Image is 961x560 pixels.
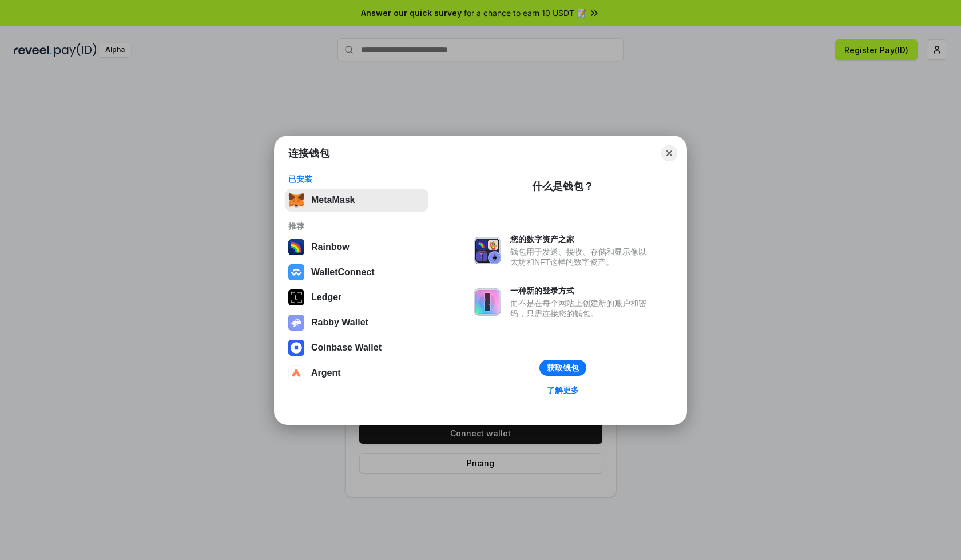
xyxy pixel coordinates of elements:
[311,267,375,277] div: WalletConnect
[539,360,586,376] button: 获取钱包
[285,362,428,384] button: Argent
[288,264,304,280] img: svg+xml,%3Csvg%20width%3D%2228%22%20height%3D%2228%22%20viewBox%3D%220%200%2028%2028%22%20fill%3D...
[285,261,428,284] button: WalletConnect
[311,242,350,252] div: Rainbow
[510,285,652,296] div: 一种新的登录方式
[285,236,428,259] button: Rainbow
[510,234,652,244] div: 您的数字资产之家
[288,146,329,160] h1: 连接钱包
[311,343,382,353] div: Coinbase Wallet
[285,311,428,334] button: Rabby Wallet
[311,368,341,378] div: Argent
[661,145,677,161] button: Close
[311,195,355,205] div: MetaMask
[510,247,652,267] div: 钱包用于发送、接收、存储和显示像以太坊和NFT这样的数字资产。
[532,180,594,193] div: 什么是钱包？
[547,363,579,373] div: 获取钱包
[288,340,304,356] img: svg+xml,%3Csvg%20width%3D%2228%22%20height%3D%2228%22%20viewBox%3D%220%200%2028%2028%22%20fill%3D...
[510,298,652,319] div: 而不是在每个网站上创建新的账户和密码，只需连接您的钱包。
[311,292,341,303] div: Ledger
[474,288,501,316] img: svg+xml,%3Csvg%20xmlns%3D%22http%3A%2F%2Fwww.w3.org%2F2000%2Fsvg%22%20fill%3D%22none%22%20viewBox...
[288,239,304,255] img: svg+xml,%3Csvg%20width%3D%22120%22%20height%3D%22120%22%20viewBox%3D%220%200%20120%20120%22%20fil...
[288,221,425,231] div: 推荐
[288,192,304,208] img: svg+xml,%3Csvg%20fill%3D%22none%22%20height%3D%2233%22%20viewBox%3D%220%200%2035%2033%22%20width%...
[547,385,579,395] div: 了解更多
[285,286,428,309] button: Ledger
[288,365,304,381] img: svg+xml,%3Csvg%20width%3D%2228%22%20height%3D%2228%22%20viewBox%3D%220%200%2028%2028%22%20fill%3D...
[288,289,304,305] img: svg+xml,%3Csvg%20xmlns%3D%22http%3A%2F%2Fwww.w3.org%2F2000%2Fsvg%22%20width%3D%2228%22%20height%3...
[285,189,428,212] button: MetaMask
[285,336,428,359] button: Coinbase Wallet
[311,317,368,328] div: Rabby Wallet
[540,383,586,398] a: 了解更多
[288,174,425,184] div: 已安装
[288,315,304,331] img: svg+xml,%3Csvg%20xmlns%3D%22http%3A%2F%2Fwww.w3.org%2F2000%2Fsvg%22%20fill%3D%22none%22%20viewBox...
[474,237,501,264] img: svg+xml,%3Csvg%20xmlns%3D%22http%3A%2F%2Fwww.w3.org%2F2000%2Fsvg%22%20fill%3D%22none%22%20viewBox...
